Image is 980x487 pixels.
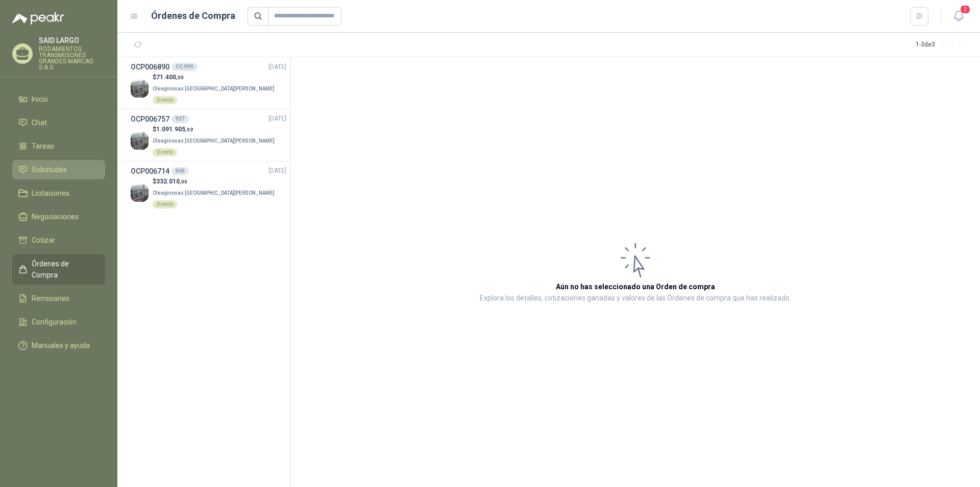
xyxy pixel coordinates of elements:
h3: OCP006890 [131,61,169,73]
a: Licitaciones [12,183,105,203]
p: $ [153,73,286,82]
span: Inicio [32,94,48,105]
img: Company Logo [131,132,149,150]
a: OCP006757937[DATE] Company Logo$1.091.905,92Oleaginosas [GEOGRAPHIC_DATA][PERSON_NAME]Directo [131,113,286,157]
span: ,00 [180,179,187,184]
span: Cotizar [32,235,55,246]
div: 1 - 3 de 3 [916,37,968,53]
p: $ [153,125,286,134]
a: Chat [12,113,105,132]
span: [DATE] [268,114,286,124]
a: Tareas [12,136,105,156]
p: Explora los detalles, cotizaciones ganadas y valores de las Órdenes de compra que has realizado. [480,292,791,305]
span: Licitaciones [32,188,69,199]
span: 2 [960,5,971,14]
span: Órdenes de Compra [32,258,95,281]
p: RODAMIENTOS TRANSMISIONES GRANDES MARCAS S.A.S [39,46,105,71]
span: ,92 [185,127,193,132]
a: Negociaciones [12,207,105,226]
span: Oleaginosas [GEOGRAPHIC_DATA][PERSON_NAME] [153,138,275,144]
button: 2 [949,7,968,26]
img: Logo peakr [12,12,64,25]
span: Chat [32,117,47,128]
span: [DATE] [268,62,286,72]
h3: OCP006714 [131,166,169,177]
span: Manuales y ayuda [32,340,90,351]
p: SAID LARGO [39,37,105,44]
div: OC 999 [171,63,198,71]
div: 937 [171,115,189,123]
span: 71.400 [156,74,184,81]
div: Directo [153,96,177,104]
span: ,00 [176,75,184,80]
span: Oleaginosas [GEOGRAPHIC_DATA][PERSON_NAME] [153,86,275,91]
div: 969 [171,167,189,175]
span: Negociaciones [32,211,79,222]
span: Solicitudes [32,164,67,175]
a: OCP006714969[DATE] Company Logo$332.010,00Oleaginosas [GEOGRAPHIC_DATA][PERSON_NAME]Directo [131,166,286,209]
span: [DATE] [268,166,286,176]
a: Cotizar [12,230,105,250]
a: Remisiones [12,289,105,308]
img: Company Logo [131,184,149,202]
img: Company Logo [131,80,149,98]
div: Directo [153,200,177,208]
p: $ [153,177,286,187]
h1: Órdenes de Compra [151,9,235,23]
span: Oleaginosas [GEOGRAPHIC_DATA][PERSON_NAME] [153,190,275,196]
span: 332.010 [156,178,187,185]
h3: OCP006757 [131,113,169,125]
a: Solicitudes [12,160,105,179]
div: Directo [153,148,177,156]
h3: Aún no has seleccionado una Orden de compra [556,281,715,292]
span: Remisiones [32,293,69,304]
span: Configuración [32,316,77,328]
a: Configuración [12,312,105,332]
a: Órdenes de Compra [12,254,105,285]
a: OCP006890OC 999[DATE] Company Logo$71.400,00Oleaginosas [GEOGRAPHIC_DATA][PERSON_NAME]Directo [131,61,286,105]
span: Tareas [32,141,54,152]
a: Manuales y ayuda [12,336,105,355]
a: Inicio [12,89,105,109]
span: 1.091.905 [156,126,193,133]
